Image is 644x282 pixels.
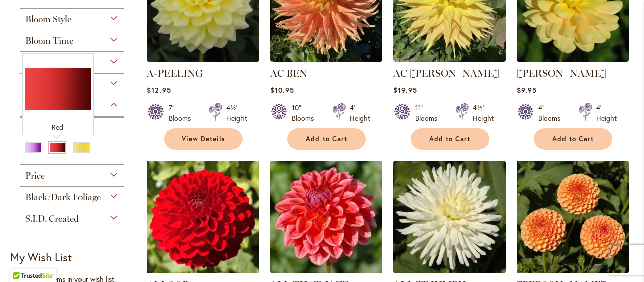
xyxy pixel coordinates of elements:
span: $10.95 [270,85,294,95]
div: Red [25,122,91,132]
span: Add to Cart [429,135,470,143]
a: A-Peeling [147,54,259,64]
div: 4½' Height [473,103,494,123]
a: AMBER QUEEN [517,266,629,275]
img: AMBER QUEEN [517,161,629,273]
span: $12.95 [147,85,171,95]
span: View Details [182,135,225,143]
span: S.I.D. Created [25,213,79,224]
div: 4½' Height [226,103,247,123]
span: Bloom Time [25,35,73,46]
img: ALL TRIUMPH [393,161,506,273]
span: $19.95 [393,85,417,95]
a: ALL THAT JAZZ [270,266,382,275]
img: ALI OOP [147,161,259,273]
iframe: Launch Accessibility Center [8,246,36,274]
a: AC BEN [270,54,382,64]
a: View Details [164,128,243,150]
button: Add to Cart [287,128,366,150]
a: ALL TRIUMPH [393,266,506,275]
a: AC BEN [270,67,307,79]
button: Add to Cart [411,128,489,150]
button: Add to Cart [534,128,612,150]
span: Add to Cart [552,135,594,143]
a: AC [PERSON_NAME] [393,67,499,79]
span: Price [25,170,45,181]
a: A-PEELING [147,67,203,79]
a: AHOY MATEY [517,54,629,64]
a: ALI OOP [147,266,259,275]
div: 4' Height [596,103,617,123]
span: Add to Cart [306,135,347,143]
span: Bloom Style [25,14,71,25]
div: 4" Blooms [538,103,567,123]
div: 4' Height [350,103,370,123]
span: $9.95 [517,85,537,95]
a: [PERSON_NAME] [517,67,606,79]
span: Black/Dark Foliage [25,192,101,203]
img: ALL THAT JAZZ [270,161,382,273]
div: 11" Blooms [415,103,443,123]
a: AC Jeri [393,54,506,64]
div: 10" Blooms [292,103,320,123]
strong: My Wish List [10,250,72,264]
div: 7" Blooms [169,103,197,123]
